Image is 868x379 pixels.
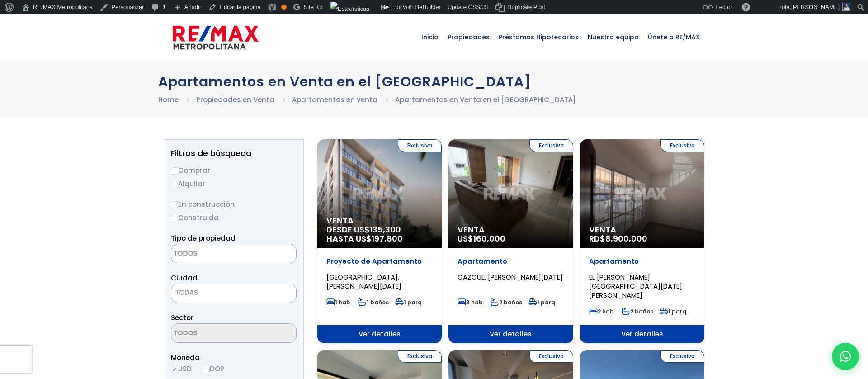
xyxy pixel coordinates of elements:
span: Ver detalles [580,325,704,343]
img: Visitas de 48 horas. Haz clic para ver más estadísticas del sitio. [330,2,369,16]
label: En construcción [171,199,297,210]
a: Inicio [417,14,443,60]
span: Venta [589,225,695,234]
p: Apartamento [589,257,695,266]
span: 135,300 [370,224,401,235]
span: 1 parq. [395,298,423,306]
input: USD [171,366,178,373]
textarea: Search [171,244,259,264]
span: TODAS [171,286,296,299]
a: Propiedades en Venta [196,95,274,104]
span: EL [PERSON_NAME][GEOGRAPHIC_DATA][DATE][PERSON_NAME] [589,272,682,300]
a: Exclusiva Venta RD$8,900,000 Apartamento EL [PERSON_NAME][GEOGRAPHIC_DATA][DATE][PERSON_NAME] 2 h... [580,139,704,343]
input: Comprar [171,167,178,175]
a: Apartamentos en venta [292,95,377,104]
span: GAZCUE, [PERSON_NAME][DATE] [458,272,563,282]
a: Propiedades [443,14,494,60]
label: Comprar [171,165,297,176]
span: Sector [171,313,193,322]
span: 1 hab. [326,298,352,306]
span: Exclusiva [529,139,573,152]
h2: Filtros de búsqueda [171,149,297,158]
span: Exclusiva [398,350,442,363]
span: Nuestro equipo [583,24,643,51]
span: Site Kit [304,4,322,10]
input: Construida [171,215,178,222]
span: Ciudad [171,273,198,283]
span: HASTA US$ [326,234,433,243]
span: 2 baños [491,298,522,306]
span: Exclusiva [660,139,704,152]
p: Proyecto de Apartamento [326,257,433,266]
h1: Apartamentos en Venta en el [GEOGRAPHIC_DATA] [158,74,710,90]
span: Exclusiva [398,139,442,152]
span: Propiedades [443,24,494,51]
li: Apartamentos en Venta en el [GEOGRAPHIC_DATA] [395,94,576,105]
span: RD$ [589,233,647,244]
input: DOP [203,366,210,373]
span: [GEOGRAPHIC_DATA], [PERSON_NAME][DATE] [326,272,401,291]
span: Moneda [171,352,297,363]
span: Préstamos Hipotecarios [494,24,583,51]
a: RE/MAX Metropolitana [173,14,258,60]
span: Ver detalles [317,325,442,343]
span: Tipo de propiedad [171,233,236,243]
textarea: Search [171,324,259,343]
label: Alquilar [171,178,297,189]
span: Venta [326,216,433,225]
span: TODAS [175,288,198,297]
input: Alquilar [171,181,178,188]
span: 8,900,000 [605,233,647,244]
span: DESDE US$ [326,225,433,243]
img: remax-metropolitana-logo [173,24,258,51]
span: 2 hab. [589,308,615,315]
a: Nuestro equipo [583,14,643,60]
span: Exclusiva [529,350,573,363]
span: Exclusiva [660,350,704,363]
div: Aceptable [281,5,287,10]
span: Venta [458,225,564,234]
a: Únete a RE/MAX [643,14,704,60]
input: En construcción [171,201,178,208]
p: Apartamento [458,257,564,266]
span: Únete a RE/MAX [643,24,704,51]
span: 2 baños [622,308,653,315]
span: Inicio [417,24,443,51]
span: 1 baños [358,298,389,306]
span: Ver detalles [448,325,573,343]
span: US$ [458,233,505,244]
span: 1 parq. [528,298,557,306]
a: Exclusiva Venta DESDE US$135,300 HASTA US$197,800 Proyecto de Apartamento [GEOGRAPHIC_DATA], [PER... [317,139,442,343]
a: Home [158,95,179,104]
label: DOP [203,363,224,374]
a: Exclusiva Venta US$160,000 Apartamento GAZCUE, [PERSON_NAME][DATE] 3 hab. 2 baños 1 parq. Ver det... [448,139,573,343]
label: Construida [171,212,297,223]
span: 1 parq. [660,308,688,315]
span: TODAS [171,284,297,303]
span: 160,000 [473,233,505,244]
span: [PERSON_NAME] [791,4,840,10]
span: 197,800 [372,233,403,244]
label: USD [171,363,192,374]
span: 3 hab. [458,298,484,306]
a: Préstamos Hipotecarios [494,14,583,60]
